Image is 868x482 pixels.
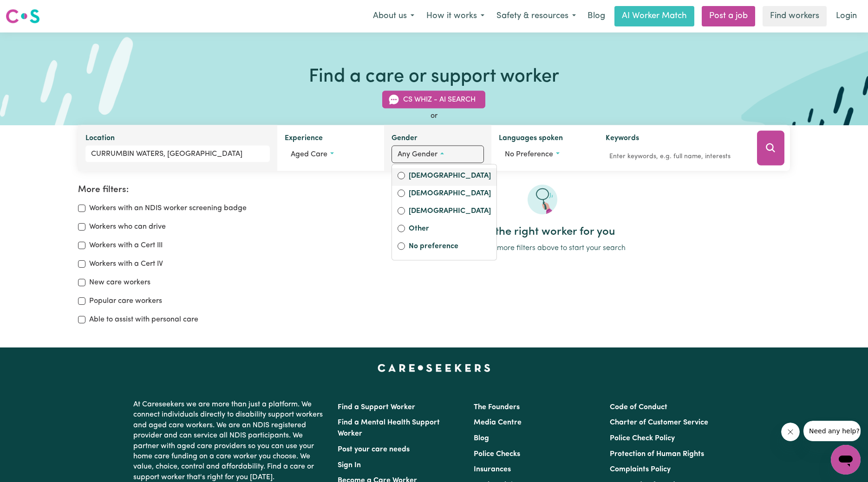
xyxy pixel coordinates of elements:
a: Careseekers home page [378,364,490,372]
img: Careseekers logo [6,8,40,25]
a: Police Check Policy [610,435,675,442]
a: Media Centre [474,419,522,426]
label: Location [85,133,115,146]
a: Complaints Policy [610,466,671,473]
label: Experience [285,133,323,146]
label: [DEMOGRAPHIC_DATA] [409,170,491,183]
label: Other [409,223,491,236]
h1: Find a care or support worker [309,66,559,88]
button: Worker gender preference [392,146,483,163]
label: Popular care workers [89,296,162,307]
h2: More filters: [78,185,284,195]
a: Police Checks [474,450,520,458]
a: Post a job [702,6,755,26]
a: Find workers [763,6,827,26]
button: About us [367,6,420,26]
a: Login [830,6,862,26]
a: Post your care needs [338,446,410,453]
label: New care workers [89,277,150,288]
a: Code of Conduct [610,404,667,411]
a: Insurances [474,466,511,473]
button: Worker language preferences [499,146,591,163]
iframe: Button to launch messaging window [831,445,861,475]
label: Workers with an NDIS worker screening badge [89,203,247,214]
label: Workers with a Cert IV [89,258,163,270]
button: Search [757,131,785,166]
p: Use one or more filters above to start your search [295,243,790,254]
input: Enter keywords, e.g. full name, interests [606,149,744,164]
button: How it works [420,6,490,26]
h2: Find the right worker for you [295,225,790,239]
span: Any gender [398,151,437,158]
a: Blog [582,6,611,26]
a: Find a Mental Health Support Worker [338,419,440,437]
a: Blog [474,435,489,442]
label: Able to assist with personal care [89,314,198,325]
a: Charter of Customer Service [610,419,708,426]
div: Worker gender preference [392,164,497,261]
a: Careseekers logo [6,6,40,27]
label: Keywords [606,133,639,146]
button: CS Whiz - AI Search [382,91,485,109]
label: Workers who can drive [89,221,166,232]
a: The Founders [474,404,520,411]
label: [DEMOGRAPHIC_DATA] [409,206,491,219]
div: or [78,110,790,122]
iframe: Close message [781,423,800,441]
input: Enter a suburb [85,146,270,162]
a: Find a Support Worker [338,404,415,411]
label: [DEMOGRAPHIC_DATA] [409,188,491,201]
label: Gender [392,133,418,146]
span: No preference [505,151,553,158]
a: Sign In [338,462,361,469]
label: Workers with a Cert III [89,240,163,251]
button: Safety & resources [490,6,582,26]
a: Protection of Human Rights [610,450,704,458]
iframe: Message from company [803,421,861,441]
a: AI Worker Match [614,6,694,26]
label: No preference [409,241,491,254]
span: Aged care [291,151,327,158]
button: Worker experience options [285,146,377,163]
label: Languages spoken [499,133,563,146]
